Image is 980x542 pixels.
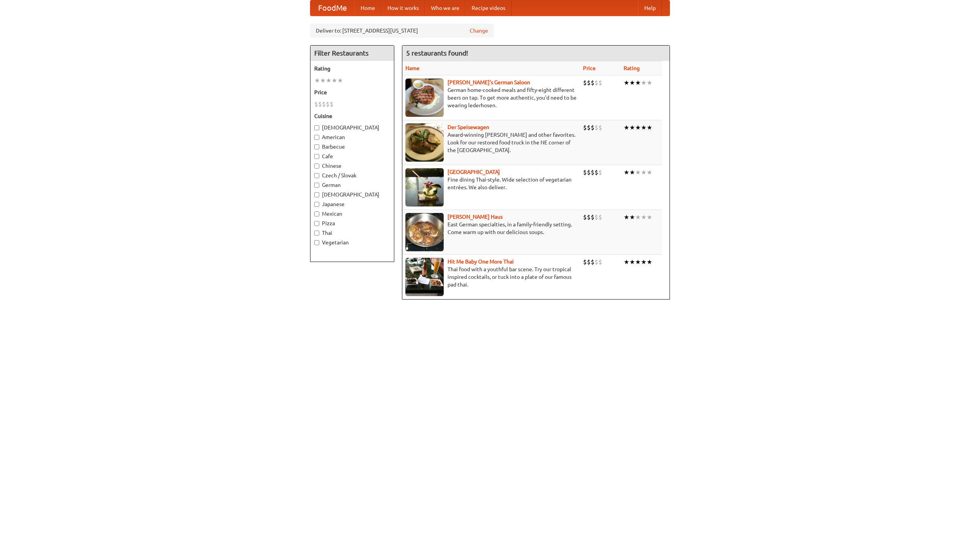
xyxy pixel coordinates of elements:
[314,191,390,198] label: [DEMOGRAPHIC_DATA]
[629,79,635,87] li: ★
[591,168,595,177] li: $
[641,168,647,177] li: ★
[314,210,390,218] label: Mexican
[314,135,319,140] input: American
[314,202,319,207] input: Japanese
[587,168,591,177] li: $
[314,144,319,149] input: Barbecue
[629,168,635,177] li: ★
[470,27,488,34] a: Change
[595,123,598,132] li: $
[629,123,635,132] li: ★
[314,231,319,236] input: Thai
[598,123,602,132] li: $
[320,76,326,85] li: ★
[405,213,444,251] img: kohlhaus.jpg
[326,76,332,85] li: ★
[405,65,420,71] a: Name
[314,162,390,170] label: Chinese
[322,100,326,108] li: $
[448,169,500,175] a: [GEOGRAPHIC_DATA]
[314,88,390,96] h5: Price
[638,0,662,16] a: Help
[314,200,390,208] label: Japanese
[406,49,468,57] ng-pluralize: 5 restaurants found!
[591,213,595,221] li: $
[314,100,318,108] li: $
[314,192,319,197] input: [DEMOGRAPHIC_DATA]
[314,211,319,216] input: Mexican
[310,46,394,61] h4: Filter Restaurants
[624,258,629,266] li: ★
[314,229,390,237] label: Thai
[314,221,319,226] input: Pizza
[448,79,530,85] a: [PERSON_NAME]'s German Saloon
[330,100,333,108] li: $
[314,154,319,159] input: Cafe
[326,100,330,108] li: $
[314,65,390,72] h5: Rating
[314,239,390,246] label: Vegetarian
[587,123,591,132] li: $
[310,0,354,16] a: FoodMe
[583,258,587,266] li: $
[624,168,629,177] li: ★
[591,79,595,87] li: $
[641,79,647,87] li: ★
[405,258,444,296] img: babythai.jpg
[405,131,577,154] p: Award-winning [PERSON_NAME] and other favorites. Look for our restored food truck in the NE corne...
[583,79,587,87] li: $
[381,0,425,16] a: How it works
[318,100,322,108] li: $
[405,86,577,109] p: German home-cooked meals and fifty-eight different beers on tap. To get more authentic, you'd nee...
[647,168,652,177] li: ★
[591,258,595,266] li: $
[635,123,641,132] li: ★
[314,76,320,85] li: ★
[425,0,465,16] a: Who we are
[583,213,587,221] li: $
[595,79,598,87] li: $
[595,168,598,177] li: $
[635,168,641,177] li: ★
[598,79,602,87] li: $
[405,221,577,236] p: East German specialties, in a family-friendly setting. Come warm up with our delicious soups.
[647,258,652,266] li: ★
[448,124,489,130] a: Der Speisewagen
[337,76,343,85] li: ★
[647,79,652,87] li: ★
[647,123,652,132] li: ★
[624,123,629,132] li: ★
[314,181,390,189] label: German
[332,76,337,85] li: ★
[629,213,635,221] li: ★
[448,214,503,220] a: [PERSON_NAME] Haus
[405,123,444,162] img: speisewagen.jpg
[314,152,390,160] label: Cafe
[314,133,390,141] label: American
[583,168,587,177] li: $
[624,79,629,87] li: ★
[624,213,629,221] li: ★
[405,176,577,191] p: Fine dining Thai-style. Wide selection of vegetarian entrées. We also deliver.
[635,213,641,221] li: ★
[595,258,598,266] li: $
[314,172,390,179] label: Czech / Slovak
[405,168,444,206] img: satay.jpg
[641,123,647,132] li: ★
[448,259,514,265] a: Hit Me Baby One More Thai
[587,213,591,221] li: $
[591,123,595,132] li: $
[647,213,652,221] li: ★
[583,65,596,71] a: Price
[635,258,641,266] li: ★
[624,65,640,71] a: Rating
[314,125,319,130] input: [DEMOGRAPHIC_DATA]
[314,112,390,120] h5: Cuisine
[405,265,577,288] p: Thai food with a youthful bar scene. Try our tropical inspired cocktails, or tuck into a plate of...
